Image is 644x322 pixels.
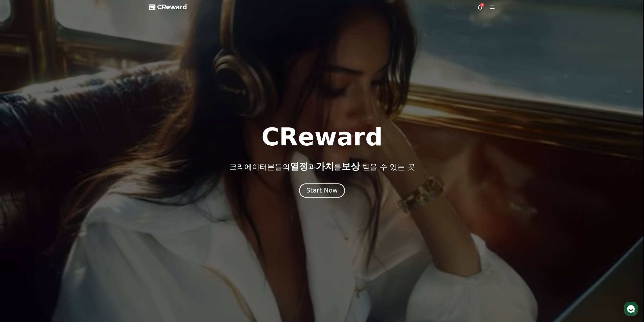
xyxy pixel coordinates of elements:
[149,3,187,11] a: CReward
[261,125,383,149] h1: CReward
[33,161,65,173] a: 대화
[2,161,33,173] a: 홈
[480,3,484,7] div: 2
[316,161,334,172] span: 가치
[299,183,345,198] button: Start Now
[341,161,360,172] span: 보상
[306,186,338,195] div: Start Now
[16,168,19,172] span: 홈
[157,3,187,11] span: CReward
[229,161,415,172] p: 크리에이터분들의 과 를 받을 수 있는 곳
[290,161,308,172] span: 열정
[477,4,483,10] a: 2
[78,168,84,172] span: 설정
[65,161,97,173] a: 설정
[300,189,344,194] a: Start Now
[46,168,52,173] span: 대화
